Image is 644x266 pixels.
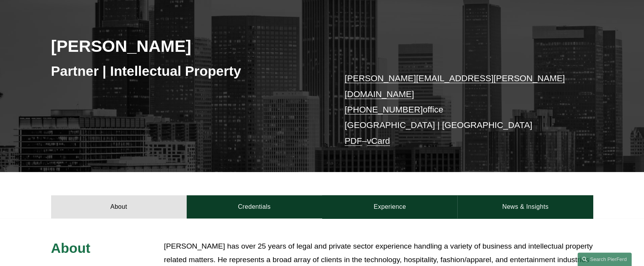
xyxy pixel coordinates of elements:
[457,195,593,218] a: News & Insights
[51,63,322,80] h3: Partner | Intellectual Property
[367,136,390,146] a: vCard
[51,240,91,256] span: About
[51,195,187,218] a: About
[51,36,322,56] h2: [PERSON_NAME]
[345,73,565,99] a: [PERSON_NAME][EMAIL_ADDRESS][PERSON_NAME][DOMAIN_NAME]
[187,195,322,218] a: Credentials
[322,195,458,218] a: Experience
[345,136,362,146] a: PDF
[345,71,570,149] p: office [GEOGRAPHIC_DATA] | [GEOGRAPHIC_DATA] –
[345,105,423,114] a: [PHONE_NUMBER]
[577,252,632,266] a: Search this site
